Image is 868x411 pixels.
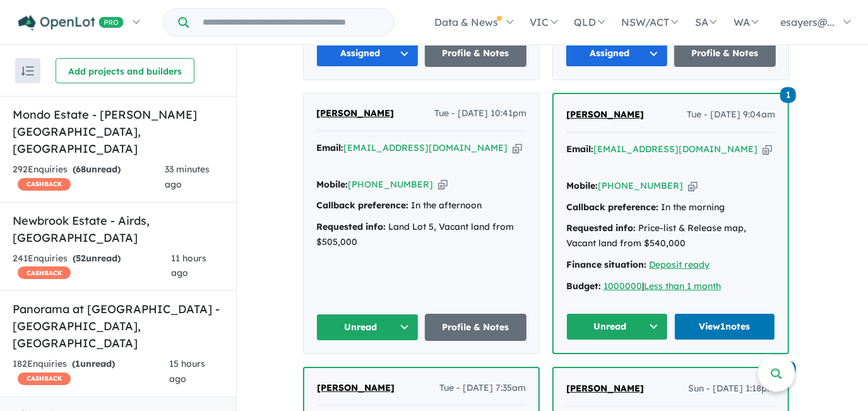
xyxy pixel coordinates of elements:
[56,58,194,83] button: Add projects and builders
[18,15,124,31] img: Openlot PRO Logo White
[13,106,223,157] h5: Mondo Estate - [PERSON_NAME][GEOGRAPHIC_DATA] , [GEOGRAPHIC_DATA]
[566,143,593,155] strong: Email:
[674,40,776,67] a: Profile & Notes
[763,143,772,156] button: Copy
[425,314,527,341] a: Profile & Notes
[425,40,527,67] a: Profile & Notes
[688,179,698,193] button: Copy
[13,301,223,352] h5: Panorama at [GEOGRAPHIC_DATA] - [GEOGRAPHIC_DATA] , [GEOGRAPHIC_DATA]
[566,313,668,340] button: Unread
[438,178,448,191] button: Copy
[76,253,86,264] span: 52
[316,198,526,213] div: In the afternoon
[566,222,636,234] strong: Requested info:
[566,280,601,292] strong: Budget:
[348,179,433,190] a: [PHONE_NUMBER]
[316,142,343,153] strong: Email:
[18,178,71,191] span: CASHBACK
[780,16,835,28] span: esayers@...
[18,372,71,385] span: CASHBACK
[644,280,721,292] a: Less than 1 month
[165,164,210,190] span: 33 minutes ago
[780,86,796,103] a: 1
[674,313,776,340] a: View1notes
[566,383,644,394] span: [PERSON_NAME]
[13,251,171,282] div: 241 Enquir ies
[76,164,86,175] span: 68
[566,109,644,120] span: [PERSON_NAME]
[316,106,394,121] a: [PERSON_NAME]
[169,358,205,384] span: 15 hours ago
[566,200,775,215] div: In the morning
[73,164,121,175] strong: ( unread)
[316,221,386,232] strong: Requested info:
[13,212,223,246] h5: Newbrook Estate - Airds , [GEOGRAPHIC_DATA]
[317,382,395,393] span: [PERSON_NAME]
[513,141,522,155] button: Copy
[21,66,34,76] img: sort.svg
[566,279,775,294] div: |
[191,9,391,36] input: Try estate name, suburb, builder or developer
[566,180,598,191] strong: Mobile:
[603,280,642,292] a: 1000000
[18,266,71,279] span: CASHBACK
[316,40,419,67] button: Assigned
[72,358,115,369] strong: ( unread)
[593,143,758,155] a: [EMAIL_ADDRESS][DOMAIN_NAME]
[316,314,419,341] button: Unread
[316,107,394,119] span: [PERSON_NAME]
[316,220,526,250] div: Land Lot 5, Vacant land from $505,000
[566,381,644,396] a: [PERSON_NAME]
[566,201,658,213] strong: Callback preference:
[687,107,775,122] span: Tue - [DATE] 9:04am
[688,381,775,396] span: Sun - [DATE] 1:18pm
[566,40,668,67] button: Assigned
[73,253,121,264] strong: ( unread)
[780,87,796,103] span: 1
[316,200,408,211] strong: Callback preference:
[13,357,169,387] div: 182 Enquir ies
[649,259,710,270] a: Deposit ready
[171,253,206,279] span: 11 hours ago
[343,142,508,153] a: [EMAIL_ADDRESS][DOMAIN_NAME]
[75,358,80,369] span: 1
[566,259,646,270] strong: Finance situation:
[566,221,775,251] div: Price-list & Release map, Vacant land from $540,000
[316,179,348,190] strong: Mobile:
[434,106,526,121] span: Tue - [DATE] 10:41pm
[13,162,165,193] div: 292 Enquir ies
[566,107,644,122] a: [PERSON_NAME]
[598,180,683,191] a: [PHONE_NUMBER]
[439,381,526,396] span: Tue - [DATE] 7:35am
[317,381,395,396] a: [PERSON_NAME]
